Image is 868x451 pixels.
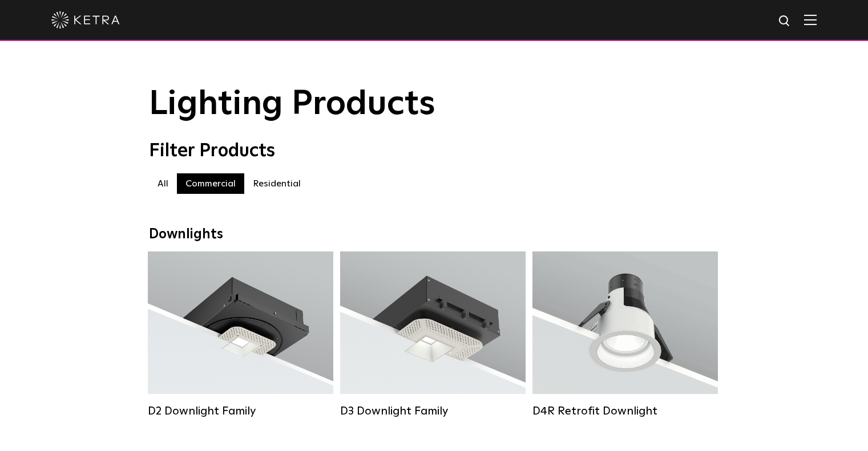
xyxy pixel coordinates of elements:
[149,87,435,121] span: Lighting Products
[149,140,720,162] div: Filter Products
[244,173,309,194] label: Residential
[149,173,177,194] label: All
[148,404,333,418] div: D2 Downlight Family
[177,173,244,194] label: Commercial
[149,226,720,243] div: Downlights
[804,14,817,25] img: Hamburger%20Nav.svg
[778,14,792,29] img: search icon
[532,404,718,418] div: D4R Retrofit Downlight
[340,251,526,418] a: D3 Downlight Family Lumen Output:700 / 900 / 1100Colors:White / Black / Silver / Bronze / Paintab...
[51,11,120,29] img: ketra-logo-2019-white
[148,251,333,418] a: D2 Downlight Family Lumen Output:1200Colors:White / Black / Gloss Black / Silver / Bronze / Silve...
[532,251,718,418] a: D4R Retrofit Downlight Lumen Output:800Colors:White / BlackBeam Angles:15° / 25° / 40° / 60°Watta...
[340,404,526,418] div: D3 Downlight Family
